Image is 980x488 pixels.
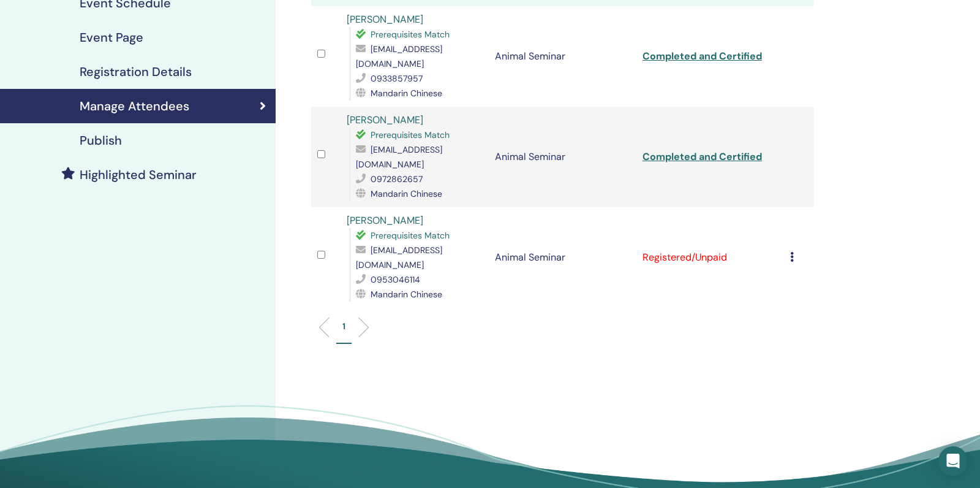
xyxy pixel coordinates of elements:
[342,320,345,333] p: 1
[356,245,442,270] span: [EMAIL_ADDRESS][DOMAIN_NAME]
[80,99,189,113] h4: Manage Attendees
[643,150,762,163] a: Completed and Certified
[356,44,442,69] span: [EMAIL_ADDRESS][DOMAIN_NAME]
[371,289,442,300] span: Mandarin Chinese
[347,214,423,227] a: [PERSON_NAME]
[347,113,423,126] a: [PERSON_NAME]
[938,446,968,476] div: Open Intercom Messenger
[371,173,423,185] span: 0972862657
[489,107,636,207] td: Animal Seminar
[371,73,423,84] span: 0933857957
[489,207,636,308] td: Animal Seminar
[80,133,122,148] h4: Publish
[356,144,442,170] span: [EMAIL_ADDRESS][DOMAIN_NAME]
[371,129,450,140] span: Prerequisites Match
[371,88,442,99] span: Mandarin Chinese
[371,188,442,199] span: Mandarin Chinese
[371,274,420,285] span: 0953046114
[347,13,423,26] a: [PERSON_NAME]
[80,64,192,79] h4: Registration Details
[80,167,197,182] h4: Highlighted Seminar
[371,230,450,241] span: Prerequisites Match
[643,50,762,63] a: Completed and Certified
[489,6,636,107] td: Animal Seminar
[371,29,450,40] span: Prerequisites Match
[80,30,143,45] h4: Event Page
